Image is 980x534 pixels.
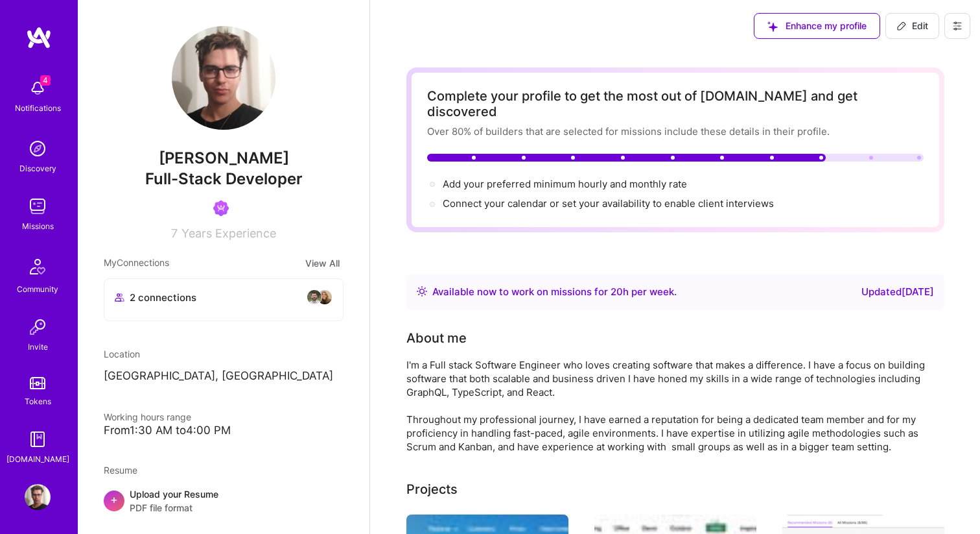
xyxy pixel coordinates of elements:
[896,19,928,32] span: Edit
[26,26,52,49] img: logo
[213,200,229,216] img: Been on Mission
[104,278,344,321] button: 2 connectionsavataravatar
[417,286,427,297] img: Availability
[104,424,344,437] div: From 1:30 AM to 4:00 PM
[130,501,218,515] span: PDF file format
[181,226,276,240] span: Years Experience
[22,251,53,282] img: Community
[767,19,867,32] span: Enhance my profile
[171,226,178,240] span: 7
[406,479,458,499] div: Projects
[104,411,191,422] span: Working hours range
[17,282,58,296] div: Community
[104,149,344,168] span: [PERSON_NAME]
[22,219,54,233] div: Missions
[19,162,56,175] div: Discovery
[25,136,51,162] img: discovery
[25,394,51,408] div: Tokens
[130,487,218,515] div: Upload your Resume
[110,492,118,506] span: +
[104,487,344,515] div: +Upload your ResumePDF file format
[30,377,45,389] img: tokens
[443,178,687,190] span: Add your preferred minimum hourly and monthly rate
[104,256,169,271] span: My Connections
[172,26,275,130] img: User Avatar
[25,193,51,219] img: teamwork
[28,340,48,354] div: Invite
[25,314,51,340] img: Invite
[130,291,196,304] span: 2 connections
[427,88,924,119] div: Complete your profile to get the most out of [DOMAIN_NAME] and get discovered
[443,197,774,210] span: Connect your calendar or set your availability to enable client interviews
[21,484,54,510] a: User Avatar
[317,289,332,305] img: avatar
[432,284,677,300] div: Available now to work on missions for h per week .
[301,256,344,271] button: View All
[145,169,303,188] span: Full-Stack Developer
[25,484,51,510] img: User Avatar
[104,347,344,361] div: Location
[885,13,939,39] button: Edit
[104,369,344,384] p: [GEOGRAPHIC_DATA], [GEOGRAPHIC_DATA]
[427,125,924,138] div: Over 80% of builders that are selected for missions include these details in their profile.
[754,13,880,39] button: Enhance my profile
[25,75,51,101] img: bell
[861,284,934,300] div: Updated [DATE]
[25,426,51,452] img: guide book
[6,452,69,466] div: [DOMAIN_NAME]
[115,293,124,302] i: icon Collaborator
[406,358,925,454] div: I'm a Full stack Software Engineer who loves creating software that makes a difference. I have a ...
[767,21,778,32] i: icon SuggestedTeams
[15,101,61,115] div: Notifications
[40,75,51,86] span: 4
[406,328,467,348] div: About me
[307,289,322,305] img: avatar
[611,285,623,298] span: 20
[104,465,137,476] span: Resume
